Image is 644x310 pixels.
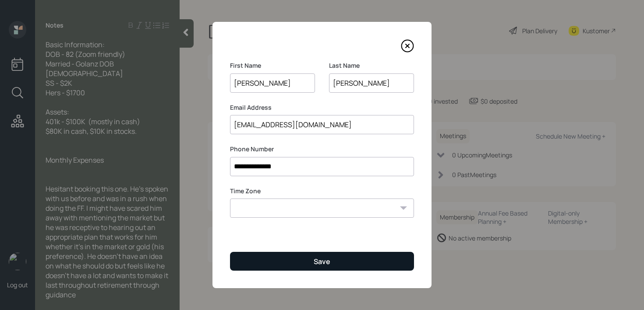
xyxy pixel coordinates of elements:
[230,145,414,153] label: Phone Number
[329,61,414,70] label: Last Name
[230,61,315,70] label: First Name
[230,103,414,112] label: Email Address
[230,252,414,271] button: Save
[314,257,330,266] div: Save
[230,187,414,195] label: Time Zone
